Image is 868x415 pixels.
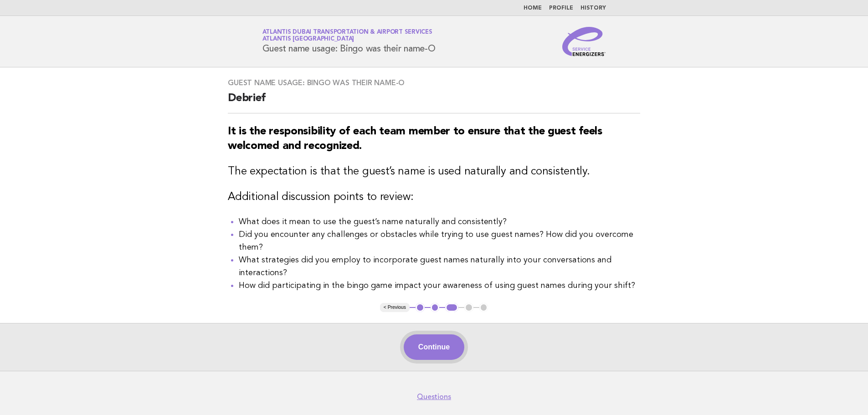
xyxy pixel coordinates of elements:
button: 2 [431,303,440,312]
a: History [580,5,606,11]
img: Service Energizers [562,27,606,56]
h2: Debrief [228,91,640,113]
h3: Guest name usage: Bingo was their name-O [228,78,640,87]
li: How did participating in the bingo game impact your awareness of using guest names during your sh... [239,279,640,292]
li: What does it mean to use the guest’s name naturally and consistently? [239,215,640,228]
li: Did you encounter any challenges or obstacles while trying to use guest names? How did you overco... [239,228,640,254]
button: < Previous [380,303,410,312]
h3: The expectation is that the guest’s name is used naturally and consistently. [228,164,640,179]
button: 3 [445,303,458,312]
li: What strategies did you employ to incorporate guest names naturally into your conversations and i... [239,254,640,279]
a: Atlantis Dubai Transportation & Airport ServicesAtlantis [GEOGRAPHIC_DATA] [262,29,432,42]
strong: It is the responsibility of each team member to ensure that the guest feels welcomed and recognized. [228,126,602,152]
button: 1 [416,303,425,312]
h1: Guest name usage: Bingo was their name-O [262,30,436,53]
a: Profile [549,5,573,11]
button: Continue [404,334,464,360]
a: Home [524,5,542,11]
a: Questions [417,392,451,401]
span: Atlantis [GEOGRAPHIC_DATA] [262,36,354,42]
h3: Additional discussion points to review: [228,190,640,205]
